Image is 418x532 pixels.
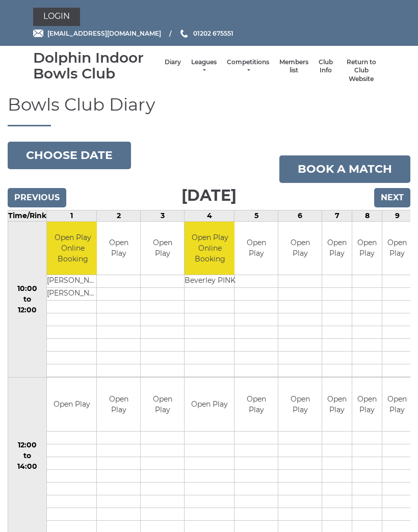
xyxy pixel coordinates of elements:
td: 10:00 to 12:00 [8,221,47,378]
td: Open Play [322,378,352,431]
td: Open Play [185,378,234,431]
td: Open Play [322,222,352,275]
td: 5 [234,210,278,221]
td: Open Play [352,378,382,431]
td: Open Play [382,378,412,431]
button: Choose date [8,142,131,169]
td: Open Play [278,222,322,275]
a: Phone us 01202 675551 [179,29,233,38]
td: [PERSON_NAME] [47,288,98,301]
td: Open Play Online Booking [185,222,236,275]
span: [EMAIL_ADDRESS][DOMAIN_NAME] [47,30,161,37]
td: Open Play [47,378,96,431]
td: 1 [47,210,97,221]
a: Book a match [279,155,410,183]
a: Return to Club Website [343,58,380,84]
td: Time/Rink [8,210,47,221]
h1: Bowls Club Diary [8,95,410,126]
a: Competitions [227,58,269,75]
img: Phone us [180,30,188,38]
a: Members list [279,58,308,75]
td: Open Play [352,222,382,275]
div: Dolphin Indoor Bowls Club [33,50,160,82]
td: Open Play Online Booking [47,222,98,275]
img: Email [33,30,43,37]
td: [PERSON_NAME] [47,275,98,288]
td: Open Play [97,378,140,431]
td: 3 [141,210,185,221]
td: Open Play [382,222,412,275]
a: Diary [165,58,181,67]
td: Open Play [278,378,322,431]
td: 8 [352,210,382,221]
input: Previous [8,188,66,207]
td: 9 [382,210,412,221]
td: Open Play [141,378,184,431]
a: Leagues [191,58,217,75]
td: Beverley PINK [185,275,236,288]
td: Open Play [141,222,184,275]
span: 01202 675551 [193,30,233,37]
td: 4 [185,210,234,221]
td: Open Play [234,378,278,431]
td: 2 [97,210,141,221]
td: Open Play [97,222,140,275]
input: Next [374,188,410,207]
a: Login [33,8,80,26]
td: 7 [322,210,352,221]
a: Email [EMAIL_ADDRESS][DOMAIN_NAME] [33,29,161,38]
td: 6 [278,210,322,221]
td: Open Play [234,222,278,275]
a: Club Info [319,58,333,75]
